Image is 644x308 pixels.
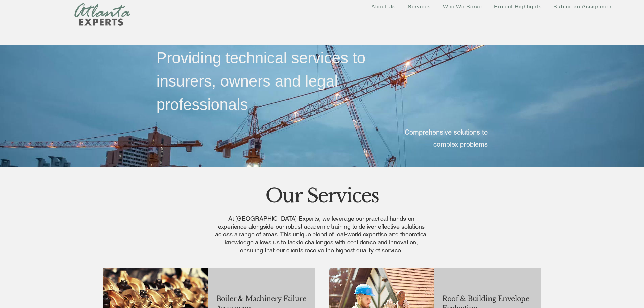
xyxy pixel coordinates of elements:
span: Submit an Assignment [553,3,613,10]
span: About Us [371,3,396,10]
span: Comprehensive solutions to complex problems [405,128,488,148]
span: Project Highlights [494,3,541,10]
span: Our Services [265,184,378,207]
span: Who We Serve [443,3,482,10]
img: New Logo Transparent Background_edited.png [74,3,130,26]
span: Providing technical services to insurers, owners and legal professionals [157,49,366,113]
span: At [GEOGRAPHIC_DATA] Experts, we leverage our practical hands-on experience alongside our robust ... [215,215,428,254]
span: Services [408,3,431,10]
